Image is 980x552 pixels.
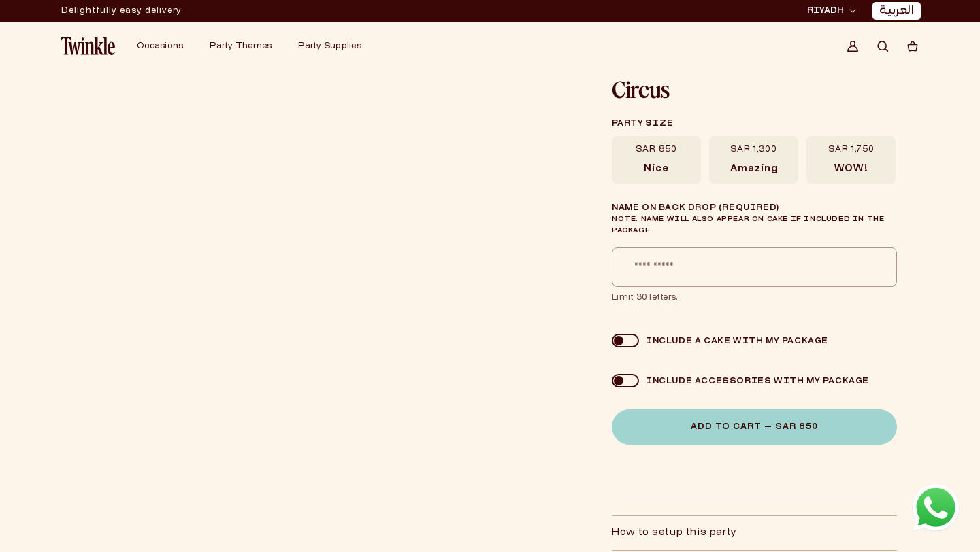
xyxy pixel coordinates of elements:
[210,41,272,52] a: Party Themes
[210,42,272,50] span: Party Themes
[61,1,182,21] p: Delightfully easy delivery
[129,33,201,60] summary: Occasions
[612,516,897,550] summary: How to setup this party
[834,163,868,175] span: WOW!
[290,33,380,60] summary: Party Supplies
[868,31,898,61] summary: Search
[612,292,897,303] span: Limit 30 letters.
[612,216,884,234] span: Note: Name will also appear on cake if included in the package
[612,111,896,136] legend: Party size
[298,41,361,52] a: Party Supplies
[807,5,844,17] span: RIYADH
[639,336,828,346] div: Include a cake with my package
[612,527,737,539] h2: How to setup this party
[298,42,361,50] span: Party Supplies
[828,144,875,155] span: SAR 1,750
[803,4,860,18] button: RIYADH
[612,409,897,445] button: Add to Cart — SAR 850
[879,4,914,18] a: العربية
[644,163,669,175] span: Nice
[612,79,896,101] h1: Circus
[137,41,183,52] a: Occasions
[201,33,290,60] summary: Party Themes
[137,42,183,50] span: Occasions
[612,203,897,237] label: Name on Back Drop (required)
[691,423,818,431] span: Add to Cart — SAR 850
[636,144,677,155] span: SAR 850
[730,163,778,175] span: Amazing
[639,376,869,386] div: Include accessories with my package
[61,37,115,55] img: Twinkle
[61,1,182,21] div: Announcement
[730,144,777,155] span: SAR 1,300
